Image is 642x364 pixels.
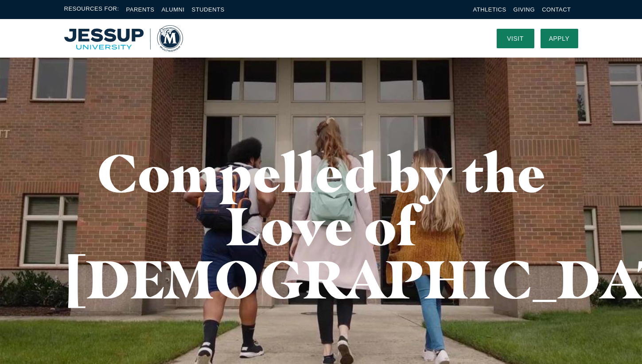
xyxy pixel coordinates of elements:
[542,6,571,13] a: Contact
[541,29,578,48] a: Apply
[497,29,534,48] a: Visit
[161,6,184,13] a: Alumni
[64,146,578,306] h1: Compelled by the Love of [DEMOGRAPHIC_DATA]
[64,4,119,15] span: Resources For:
[473,6,506,13] a: Athletics
[192,6,225,13] a: Students
[126,6,155,13] a: Parents
[64,25,183,52] a: Home
[514,6,535,13] a: Giving
[64,25,183,52] img: Multnomah University Logo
